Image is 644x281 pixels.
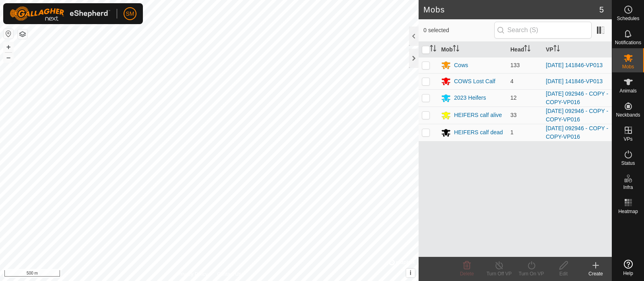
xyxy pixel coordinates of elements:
[18,29,27,39] button: Map Layers
[623,185,633,190] span: Infra
[616,113,640,117] span: Neckbands
[623,271,633,276] span: Help
[510,129,514,135] span: 1
[453,46,459,53] p-sorticon: Activate to sort
[546,125,608,140] a: [DATE] 092946 - COPY - COPY-VP016
[510,78,514,84] span: 4
[454,128,503,137] div: HEIFERS calf dead
[406,269,415,277] button: i
[553,46,560,53] p-sorticon: Activate to sort
[621,161,635,166] span: Status
[546,62,603,68] a: [DATE] 141846-VP013
[543,42,612,57] th: VP
[430,46,436,53] p-sorticon: Activate to sort
[494,22,592,39] input: Search (S)
[546,90,608,105] a: [DATE] 092946 - COPY - COPY-VP016
[178,271,208,278] a: Privacy Policy
[423,26,494,35] span: 0 selected
[612,256,644,279] a: Help
[515,270,547,277] div: Turn On VP
[10,6,110,21] img: Gallagher Logo
[460,271,474,277] span: Delete
[619,88,637,93] span: Animals
[454,94,486,102] div: 2023 Heifers
[454,61,468,70] div: Cows
[4,29,13,39] button: Reset Map
[599,4,604,16] span: 5
[615,40,641,45] span: Notifications
[454,111,502,119] div: HEIFERS calf alive
[410,269,411,276] span: i
[580,270,612,277] div: Create
[618,209,638,214] span: Heatmap
[622,64,634,69] span: Mobs
[546,78,603,84] a: [DATE] 141846-VP013
[510,62,520,68] span: 133
[438,42,507,57] th: Mob
[617,16,639,21] span: Schedules
[510,112,517,118] span: 33
[546,108,608,123] a: [DATE] 092946 - COPY - COPY-VP016
[4,53,13,62] button: –
[126,10,134,18] span: SM
[423,5,599,14] h2: Mobs
[217,271,241,278] a: Contact Us
[547,270,580,277] div: Edit
[483,270,515,277] div: Turn Off VP
[623,137,632,142] span: VPs
[507,42,543,57] th: Head
[4,42,13,52] button: +
[510,94,517,101] span: 12
[524,46,530,53] p-sorticon: Activate to sort
[454,77,495,86] div: COWS Lost Calf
